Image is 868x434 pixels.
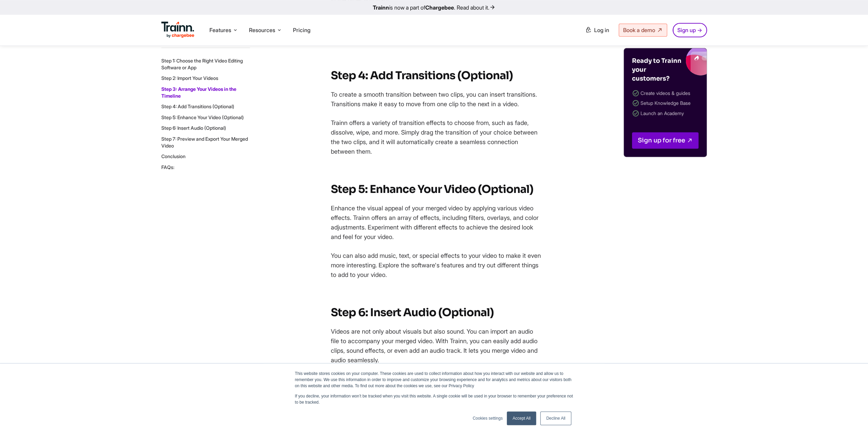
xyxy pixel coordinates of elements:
[473,415,503,421] a: Cookies settings
[331,118,542,156] p: Trainn offers a variety of transition effects to choose from, such as fade, dissolve, wipe, and m...
[161,75,218,81] a: Step 2: Import Your Videos
[331,327,542,365] p: Videos are not only about visuals but also sound. You can import an audio file to accompany your ...
[161,125,226,131] a: Step 6: Insert Audio (Optional)
[295,393,573,405] p: If you decline, your information won’t be tracked when you visit this website. A single cookie wi...
[540,411,571,425] a: Decline All
[161,22,195,38] img: Trainn Logo
[161,165,174,170] a: FAQs:
[293,27,310,33] a: Pricing
[594,27,609,33] span: Log in
[331,69,513,82] strong: Step 4: Add Transitions (Optional)
[373,4,389,11] b: Trainn
[161,86,236,99] a: Step 3: Arrange Your Videos in the Timeline
[425,4,454,11] b: Chargebee
[161,136,248,149] a: Step 7: Preview and Export Your Merged Video
[623,27,655,33] span: Book a demo
[673,23,707,37] a: Sign up →
[619,24,667,37] a: Book a demo
[249,26,275,34] span: Resources
[632,132,698,149] a: Sign up for free
[161,58,243,71] a: Step 1: Choose the Right Video Editing Software or App
[331,204,542,242] p: Enhance the visual appeal of your merged video by applying various video effects. Trainn offers a...
[331,306,494,319] strong: Step 6: Insert Audio (Optional)
[209,26,231,34] span: Features
[632,88,698,98] li: Create videos & guides
[161,104,234,110] a: Step 4: Add Transitions (Optional)
[638,48,707,75] img: Trainn blogs
[507,411,536,425] a: Accept All
[632,98,698,108] li: Setup Knowledge Base
[161,115,244,121] a: Step 5: Enhance Your Video (Optional)
[581,24,613,36] a: Log in
[295,370,573,389] p: This website stores cookies on your computer. These cookies are used to collect information about...
[632,56,683,83] h4: Ready to Trainn your customers?
[331,90,542,109] p: To create a smooth transition between two clips, you can insert transitions. Transitions make it ...
[331,251,542,280] p: You can also add music, text, or special effects to your video to make it even more interesting. ...
[161,154,186,159] a: Conclusion
[331,182,533,196] strong: Step 5: Enhance Your Video (Optional)
[632,109,698,118] li: Launch an Academy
